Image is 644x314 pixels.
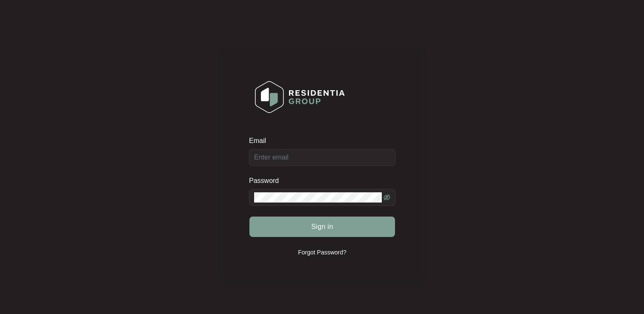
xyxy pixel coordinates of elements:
[249,75,350,119] img: Login Logo
[249,177,285,185] label: Password
[249,217,395,237] button: Sign in
[311,222,333,232] span: Sign in
[249,137,272,145] label: Email
[254,192,382,203] input: Password
[384,194,390,201] span: eye-invisible
[249,149,395,166] input: Email
[298,248,346,257] p: Forgot Password?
